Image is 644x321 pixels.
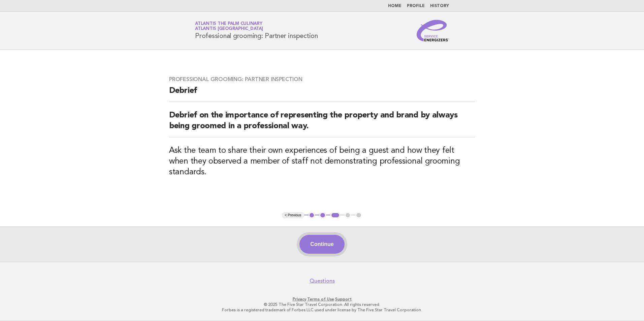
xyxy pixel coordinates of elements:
[195,22,263,31] a: Atlantis The Palm CulinaryAtlantis [GEOGRAPHIC_DATA]
[169,110,475,137] h2: Debrief on the importance of representing the property and brand by always being groomed in a pro...
[335,297,352,301] a: Support
[307,297,334,301] a: Terms of Use
[195,27,263,31] span: Atlantis [GEOGRAPHIC_DATA]
[407,4,425,8] a: Profile
[116,302,528,307] p: © 2025 The Five Star Travel Corporation. All rights reserved.
[169,85,475,102] h2: Debrief
[310,278,335,284] a: Questions
[282,212,304,219] button: < Previous
[430,4,449,8] a: History
[195,22,318,39] h1: Professional grooming: Partner inspection
[299,235,344,254] button: Continue
[293,297,306,301] a: Privacy
[169,145,475,178] h3: Ask the team to share their own experiences of being a guest and how they felt when they observed...
[417,20,449,41] img: Service Energizers
[169,76,475,83] h3: Professional grooming: Partner inspection
[388,4,401,8] a: Home
[309,212,315,219] button: 1
[319,212,326,219] button: 2
[116,307,528,313] p: Forbes is a registered trademark of Forbes LLC used under license by The Five Star Travel Corpora...
[330,212,340,219] button: 3
[116,296,528,302] p: · ·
